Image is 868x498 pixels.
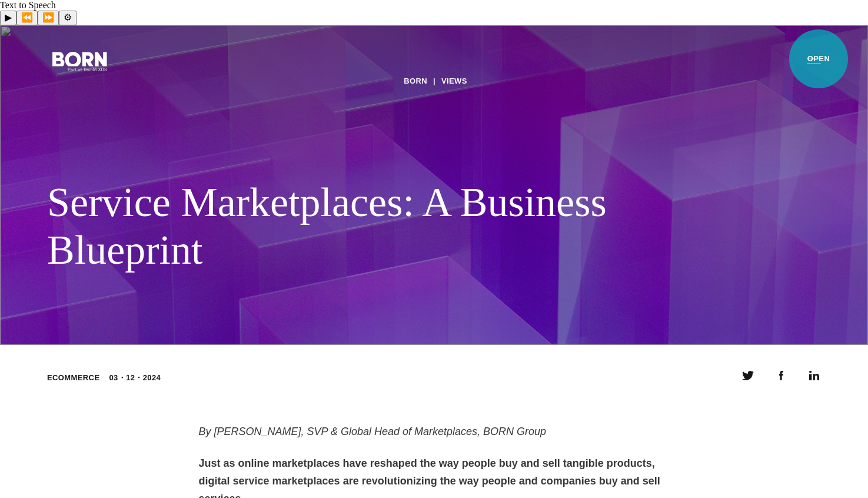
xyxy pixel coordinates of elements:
div: Service Marketplaces: A Business Blueprint [47,178,718,274]
time: 03・12・2024 [109,372,161,384]
button: Open [800,48,828,73]
button: Settings [59,11,77,25]
a: BORN [404,72,427,90]
button: Previous [16,11,38,25]
a: eCommerce [47,373,99,382]
a: Views [441,72,467,90]
button: Forward [38,11,59,25]
em: By [PERSON_NAME], SVP & Global Head of Marketplaces, BORN Group [199,426,547,437]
